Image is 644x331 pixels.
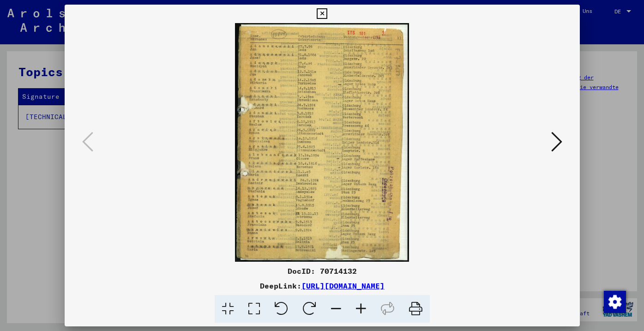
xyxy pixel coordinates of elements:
[65,265,580,277] div: DocID: 70714132
[604,291,626,313] img: Zustimmung ändern
[301,281,385,290] a: [URL][DOMAIN_NAME]
[603,290,626,313] div: Zustimmung ändern
[65,280,580,291] div: DeepLink:
[96,23,548,262] img: 001.jpg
